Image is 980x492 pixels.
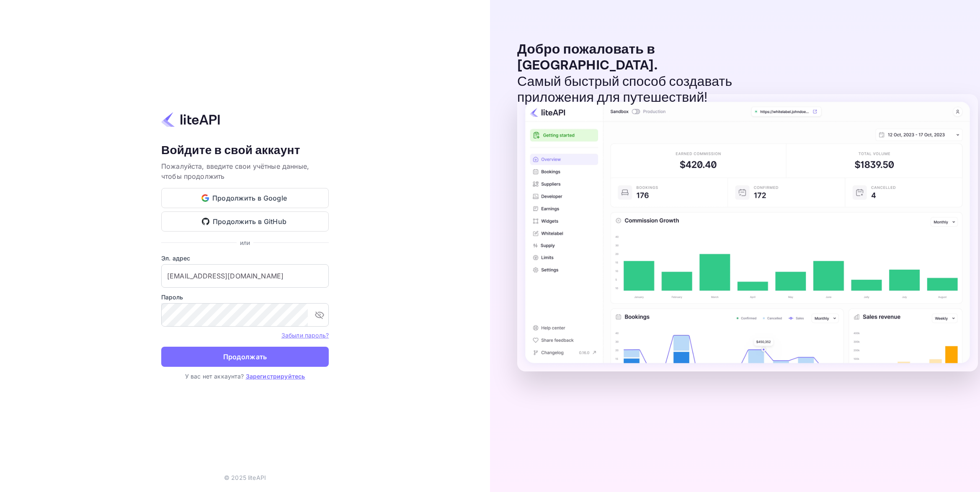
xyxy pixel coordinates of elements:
[517,94,978,371] img: Предварительный просмотр панели управления liteAPI
[311,307,328,323] button: переключить видимость пароля
[224,473,266,482] p: © 2025 liteAPI
[161,347,329,367] button: Продолжать
[161,372,329,381] p: У вас нет аккаунта?
[161,254,329,263] label: Эл. адрес
[161,188,329,208] button: Продолжить в Google
[517,42,748,74] p: Добро пожаловать в [GEOGRAPHIC_DATA].
[246,373,305,380] a: Зарегистрируйтесь
[517,74,748,106] p: Самый быстрый способ создавать приложения для путешествий!
[161,211,329,232] button: Продолжить в GitHub
[161,111,220,128] img: liteapi
[161,293,329,301] label: Пароль
[161,144,329,158] h4: Войдите в свой аккаунт
[240,238,250,247] p: или
[161,161,329,181] p: Пожалуйста, введите свои учётные данные, чтобы продолжить
[281,332,329,339] a: Забыли пароль?
[161,264,329,288] input: Введите свой адрес электронной почты
[281,331,329,339] a: Забыли пароль?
